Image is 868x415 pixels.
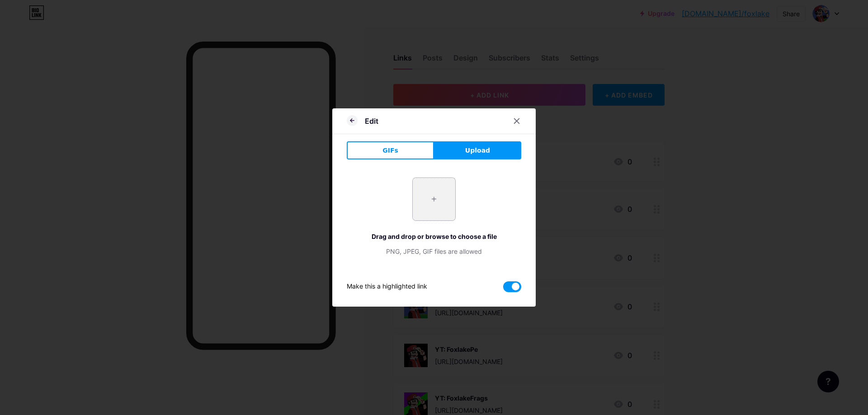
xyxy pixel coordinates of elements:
[347,232,521,241] div: Drag and drop or browse to choose a file
[382,146,398,155] span: GIFs
[434,141,521,159] button: Upload
[347,281,427,292] div: Make this a highlighted link
[347,247,521,256] div: PNG, JPEG, GIF files are allowed
[347,141,434,159] button: GIFs
[365,116,378,126] div: Edit
[465,146,490,155] span: Upload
